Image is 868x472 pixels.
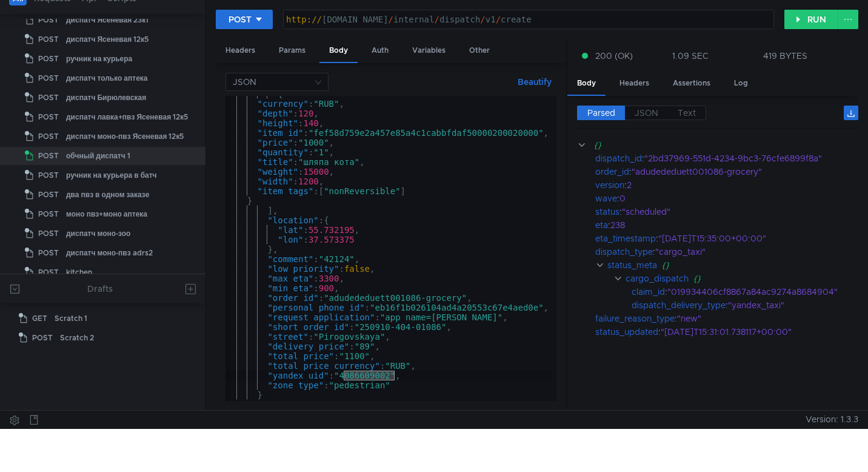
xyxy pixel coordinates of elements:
div: "yandex_taxi" [728,298,849,312]
div: eta [595,218,608,232]
div: {} [662,258,845,272]
div: 238 [610,218,843,232]
span: Parsed [587,107,615,118]
div: диспатч Ясеневая 12к5 [66,30,149,49]
span: POST [38,244,59,262]
div: : [595,232,858,245]
div: диспатч Ясеневая 23к1 [66,11,149,29]
div: Body [567,72,606,96]
div: ручник на курьера в батч [66,166,157,184]
div: моно пвз+моно аптека [66,205,147,223]
div: Scratch 1 [55,309,87,328]
span: POST [38,30,59,49]
button: Beautify [513,75,556,89]
div: dispatch_id [595,152,642,165]
span: Version: 1.3.3 [806,411,858,428]
div: 2 [627,178,843,192]
div: eta_timestamp [595,232,656,245]
span: POST [38,69,59,87]
div: : [595,325,858,339]
div: status_meta [607,258,657,272]
div: Headers [610,72,659,95]
span: GET [32,309,47,328]
div: "new" [677,312,847,325]
div: диспатч Бирюлевская [66,89,146,107]
div: "cargo_taxi" [655,245,845,258]
span: POST [38,50,59,68]
span: 200 (OK) [595,49,633,62]
span: POST [38,205,59,223]
div: : [595,205,858,218]
div: Assertions [663,72,720,95]
div: 419 BYTES [763,50,807,61]
span: POST [38,11,59,29]
div: обчный диспатч 1 [66,147,130,165]
div: : [595,312,858,325]
div: : [595,245,858,258]
div: ручник на курьера [66,50,132,68]
div: Params [269,39,315,62]
div: : [595,152,858,165]
div: : [595,218,858,232]
div: Log [724,72,758,95]
span: Text [678,107,696,118]
div: POST [229,13,252,26]
div: order_id [595,165,629,178]
div: диспатч моно-зоо [66,224,130,243]
div: : [632,285,858,298]
div: Auth [362,39,398,62]
div: "adudededuett001086-grocery" [632,165,844,178]
div: "019934406cf8867a84ac9274a8684904" [667,285,844,298]
span: POST [32,329,53,347]
span: POST [38,147,59,165]
div: диспатч лавка+пвз Ясеневая 12к5 [66,108,188,126]
div: Scratch 2 [60,329,94,347]
div: "2bd37969-551d-4234-9bc3-76cfe6899f8a" [644,152,844,165]
div: failure_reason_type [595,312,675,325]
div: Headers [216,39,265,62]
div: version [595,178,624,192]
div: "[DATE]T15:35:00+00:00" [658,232,846,245]
span: POST [38,127,59,146]
div: wave [595,192,617,205]
div: kitchen [66,263,92,282]
div: "[DATE]T15:31:01.738117+00:00" [661,325,846,339]
div: диспатч моно-пвз adrs2 [66,244,153,262]
div: Variables [402,39,455,62]
div: status_updated [595,325,658,339]
div: {} [693,272,846,285]
div: 0 [619,192,843,205]
div: Body [319,39,358,63]
div: dispatch_delivery_type [632,298,726,312]
span: POST [38,263,59,282]
button: POST [216,10,273,29]
div: Other [459,39,499,62]
span: POST [38,224,59,243]
div: диспатч только аптека [66,69,148,87]
div: cargo_dispatch [626,272,689,285]
span: POST [38,186,59,204]
div: {} [594,138,841,152]
div: dispatch_type [595,245,653,258]
div: 1.09 SEC [672,50,709,61]
div: status [595,205,619,218]
div: "scheduled" [622,205,843,218]
div: claim_id [632,285,665,298]
div: : [595,165,858,178]
div: диспатч моно-пвз Ясеневая 12к5 [66,127,184,146]
div: два пвз в одном заказе [66,186,149,204]
div: : [595,178,858,192]
div: : [632,298,858,312]
div: Drafts [87,282,113,296]
div: : [595,192,858,205]
span: POST [38,108,59,126]
span: JSON [635,107,658,118]
span: POST [38,166,59,184]
span: POST [38,89,59,107]
button: RUN [784,10,838,29]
